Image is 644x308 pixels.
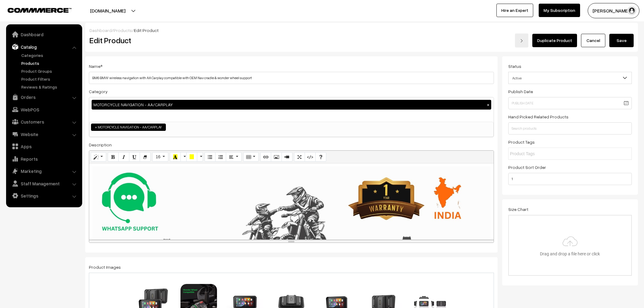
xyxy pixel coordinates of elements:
a: Hire an Expert [496,4,533,17]
button: Help [315,152,326,162]
img: 17562202915105INDIA.jpg [92,166,491,264]
div: MOTORCYCLE NAVIGATION - AA/CARPLAY [92,100,491,110]
img: user [627,6,636,15]
div: / / [89,27,634,33]
a: My Subscription [539,4,580,17]
a: Staff Management [8,178,80,189]
label: Size Chart [508,206,528,212]
a: Customers [8,116,80,127]
a: Dashboard [89,28,112,33]
a: Orders [8,92,80,103]
label: Name [89,63,103,69]
button: Style [91,152,106,162]
button: Remove Font Style (CTRL+\) [140,152,151,162]
input: Product Tags [510,151,563,157]
input: Publish Date [508,97,632,109]
label: Description [89,142,112,148]
input: Search products [508,122,632,135]
span: Edit Product [134,28,159,33]
button: Ordered list (CTRL+SHIFT+NUM8) [215,152,226,162]
label: Product Sort Order [508,164,546,170]
a: Reviews & Ratings [20,84,80,90]
a: Settings [8,190,80,201]
a: Cancel [581,34,605,47]
a: COMMMERCE [8,6,61,13]
a: Product Groups [20,68,80,74]
a: Duplicate Product [532,34,577,47]
button: Unordered list (CTRL+SHIFT+NUM7) [205,152,215,162]
span: Active [508,72,632,84]
a: Dashboard [8,29,80,40]
a: Categories [20,52,80,58]
a: Products [20,60,80,66]
button: × [485,102,491,107]
button: Recent Color [170,152,181,162]
label: Hand Picked Related Products [508,114,569,120]
button: More Color [197,152,203,162]
label: Status [508,63,521,69]
img: COMMMERCE [8,8,72,12]
input: Name [89,72,494,84]
input: Enter Number [508,173,632,185]
button: Full Screen [294,152,305,162]
span: Active [509,73,632,83]
a: Website [8,129,80,140]
button: Link (CTRL+K) [260,152,271,162]
span: 16 [156,154,160,159]
label: Publish Date [508,88,533,95]
a: Products [114,28,132,33]
button: Code View [305,152,316,162]
a: Marketing [8,166,80,177]
div: resize [89,240,494,243]
button: More Color [180,152,187,162]
a: Catalog [8,41,80,52]
a: Product Filters [20,76,80,82]
button: [PERSON_NAME] [588,3,639,18]
a: Reports [8,153,80,164]
button: Paragraph [226,152,241,162]
label: Product Images [89,264,121,270]
button: Picture [271,152,282,162]
img: right-arrow.png [520,39,523,43]
button: Background Color [186,152,197,162]
button: Underline (CTRL+U) [129,152,140,162]
label: Product Tags [508,139,535,145]
button: [DOMAIN_NAME] [69,3,147,18]
button: Video [282,152,292,162]
button: Italic (CTRL+I) [118,152,129,162]
a: WebPOS [8,104,80,115]
h2: Edit Product [89,36,311,45]
button: Font Size [152,152,168,162]
button: Bold (CTRL+B) [108,152,119,162]
a: Apps [8,141,80,152]
button: Table [243,152,259,162]
button: Save [609,34,634,47]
